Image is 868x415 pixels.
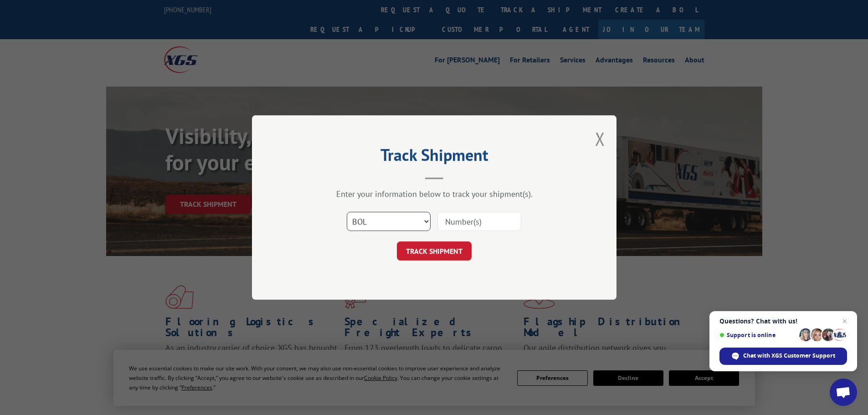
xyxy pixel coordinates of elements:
[743,352,835,360] span: Chat with XGS Customer Support
[719,348,847,365] div: Chat with XGS Customer Support
[298,189,571,199] div: Enter your information below to track your shipment(s).
[298,149,571,166] h2: Track Shipment
[719,318,847,325] span: Questions? Chat with us!
[719,332,796,338] span: Support is online
[437,212,521,231] input: Number(s)
[595,127,605,151] button: Close modal
[839,316,850,327] span: Close chat
[397,241,472,261] button: TRACK SHIPMENT
[830,379,857,406] div: Open chat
